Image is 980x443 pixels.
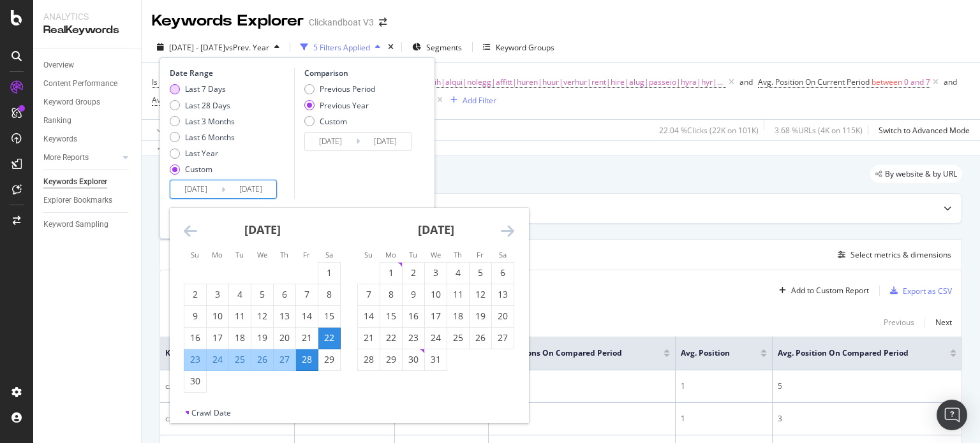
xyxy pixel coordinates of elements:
td: Choose Monday, July 8, 2024 as your check-in date. It’s available. [380,284,403,305]
td: Choose Sunday, July 28, 2024 as your check-in date. It’s available. [358,349,380,370]
button: and [944,76,957,88]
div: Previous Period [304,84,375,94]
span: Avg. Position On Compared Period [778,347,931,359]
button: Export as CSV [885,280,952,301]
input: End Date [360,133,411,150]
div: Last 6 Months [170,132,235,143]
div: Ranking [43,114,71,127]
div: Clickandboat V3 [309,16,374,29]
td: Choose Saturday, July 20, 2024 as your check-in date. It’s available. [492,305,514,327]
div: 6 [274,288,295,301]
td: Choose Monday, July 15, 2024 as your check-in date. It’s available. [380,305,403,327]
div: 3 [778,413,956,425]
div: 5 Filters Applied [313,42,370,53]
div: Custom [185,164,212,175]
td: Choose Wednesday, July 17, 2024 as your check-in date. It’s available. [425,305,447,327]
small: Fr [477,250,484,259]
td: Choose Wednesday, June 12, 2024 as your check-in date. It’s available. [251,305,274,327]
div: 29 [318,353,340,366]
span: [DATE] - [DATE] [169,42,225,53]
div: 8 [380,288,402,301]
div: Keyword Groups [43,96,100,109]
div: 1 [318,266,340,279]
div: Open Intercom Messenger [937,400,967,430]
td: Choose Wednesday, June 19, 2024 as your check-in date. It’s available. [251,327,274,349]
small: Mo [385,250,396,259]
div: Keywords Explorer [152,10,304,32]
div: 8 [318,288,340,301]
td: Choose Saturday, June 15, 2024 as your check-in date. It’s available. [318,305,341,327]
strong: [DATE] [244,222,281,237]
td: Choose Wednesday, July 3, 2024 as your check-in date. It’s available. [425,262,447,284]
div: 11 [447,288,469,301]
div: Next [935,317,952,328]
div: Add to Custom Report [791,287,869,294]
button: Select metrics & dimensions [833,247,951,263]
div: Last 7 Days [170,84,235,94]
small: We [431,250,441,259]
div: legacy label [870,165,962,183]
div: 13 [274,310,295,323]
div: 31 [425,353,447,366]
button: Keyword Groups [478,37,560,57]
div: 18 [229,331,251,344]
td: Choose Wednesday, July 24, 2024 as your check-in date. It’s available. [425,327,447,349]
div: 26 [251,353,273,366]
div: 26 [470,331,491,344]
td: Choose Monday, June 17, 2024 as your check-in date. It’s available. [207,327,229,349]
div: times [385,41,396,54]
div: 9 [184,310,206,323]
td: Choose Sunday, June 16, 2024 as your check-in date. It’s available. [184,327,207,349]
td: Choose Saturday, July 6, 2024 as your check-in date. It’s available. [492,262,514,284]
td: Choose Thursday, July 25, 2024 as your check-in date. It’s available. [447,327,470,349]
td: Choose Wednesday, July 10, 2024 as your check-in date. It’s available. [425,284,447,305]
a: Keywords [43,133,132,146]
div: Keywords [43,133,77,146]
div: 30 [184,375,206,388]
div: 25 [229,353,251,366]
div: 1 [494,413,670,425]
div: Move forward to switch to the next month. [501,223,514,239]
div: 29 [380,353,402,366]
div: 14 [358,310,380,323]
td: Choose Friday, July 5, 2024 as your check-in date. It’s available. [470,262,492,284]
td: Choose Friday, July 19, 2024 as your check-in date. It’s available. [470,305,492,327]
div: 1 [681,413,767,425]
div: Previous [884,317,914,328]
small: Th [454,250,462,259]
div: 27 [492,331,514,344]
div: 2 [494,381,670,392]
div: 2 [403,266,424,279]
div: Custom [304,116,375,127]
td: Selected. Thursday, June 27, 2024 [274,349,296,370]
button: Add Filter [445,92,496,108]
span: Avg. Position On Compared Period [152,94,274,105]
div: More Reports [43,151,89,164]
div: arrow-right-arrow-left [379,18,387,27]
td: Selected. Wednesday, June 26, 2024 [251,349,274,370]
div: Add Filter [463,95,496,106]
div: 16 [184,331,206,344]
div: 3.68 % URLs ( 4K on 115K ) [775,125,863,136]
div: 12 [251,310,273,323]
input: Start Date [305,133,356,150]
td: Choose Tuesday, July 16, 2024 as your check-in date. It’s available. [403,305,425,327]
div: 2 [184,288,206,301]
td: Choose Sunday, June 2, 2024 as your check-in date. It’s available. [184,284,207,305]
div: Keyword Groups [496,42,554,53]
td: Choose Thursday, July 11, 2024 as your check-in date. It’s available. [447,284,470,305]
div: Previous Period [320,84,375,94]
td: Choose Thursday, June 6, 2024 as your check-in date. It’s available. [274,284,296,305]
div: 11 [229,310,251,323]
div: Last Year [170,148,235,159]
td: Choose Friday, June 14, 2024 as your check-in date. It’s available. [296,305,318,327]
small: Tu [235,250,244,259]
td: Selected. Monday, June 24, 2024 [207,349,229,370]
td: Choose Saturday, July 27, 2024 as your check-in date. It’s available. [492,327,514,349]
td: Choose Friday, July 12, 2024 as your check-in date. It’s available. [470,284,492,305]
td: Choose Sunday, July 7, 2024 as your check-in date. It’s available. [358,284,380,305]
td: Choose Monday, June 3, 2024 as your check-in date. It’s available. [207,284,229,305]
div: 3 [207,288,228,301]
td: Choose Monday, July 29, 2024 as your check-in date. It’s available. [380,349,403,370]
div: Date Range [170,68,291,78]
